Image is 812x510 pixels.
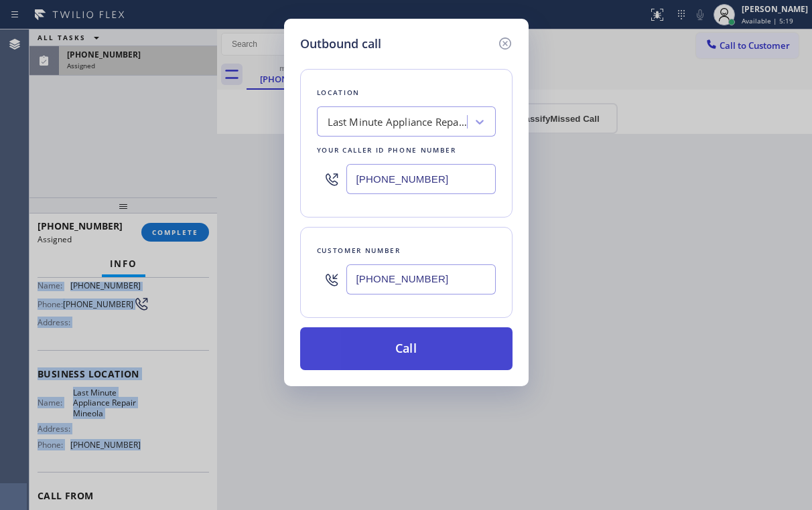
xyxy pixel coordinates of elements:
input: (123) 456-7890 [346,164,496,194]
div: Location [317,86,496,100]
div: Last Minute Appliance Repair Mineola [328,114,468,130]
div: Your caller id phone number [317,143,496,157]
h5: Outbound call [300,35,381,53]
div: Customer number [317,244,496,258]
input: (123) 456-7890 [346,264,496,294]
button: Call [300,327,513,370]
